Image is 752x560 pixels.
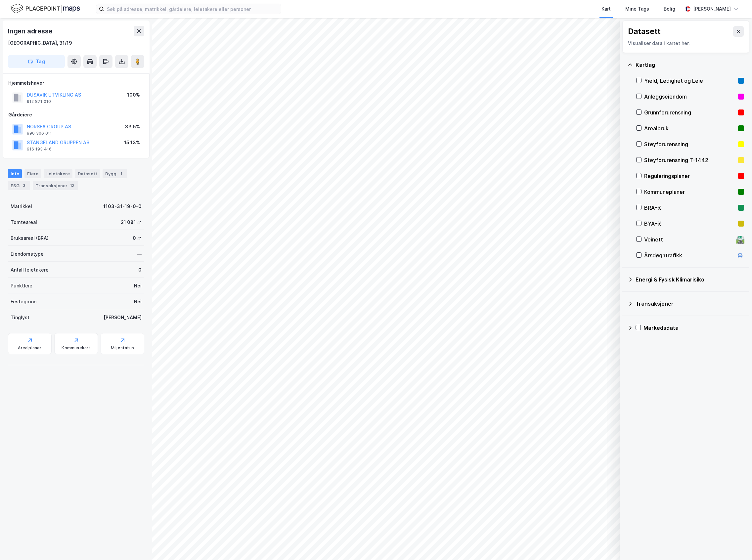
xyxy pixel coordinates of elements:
[11,234,49,242] div: Bruksareal (BRA)
[628,26,661,37] div: Datasett
[8,181,30,190] div: ESG
[601,5,611,13] div: Kart
[11,218,37,226] div: Tomteareal
[636,300,744,308] div: Transaksjoner
[134,298,142,306] div: Nei
[644,188,735,196] div: Kommuneplaner
[644,172,735,180] div: Reguleringsplaner
[644,204,735,212] div: BRA–%
[11,298,36,306] div: Festegrunn
[44,169,72,178] div: Leietakere
[27,131,52,136] div: 996 306 011
[644,93,735,101] div: Anleggseiendom
[636,61,744,69] div: Kartlag
[644,156,735,164] div: Støyforurensning T-1442
[644,220,735,228] div: BYA–%
[124,139,140,147] div: 15.13%
[11,314,29,322] div: Tinglyst
[628,39,744,47] div: Visualiser data i kartet her.
[111,345,134,351] div: Miljøstatus
[644,140,735,148] div: Støyforurensning
[8,26,54,36] div: Ingen adresse
[736,235,745,244] div: 🛣️
[625,5,649,13] div: Mine Tags
[719,528,752,560] iframe: Chat Widget
[104,314,142,322] div: [PERSON_NAME]
[644,236,733,243] div: Veinett
[11,266,49,274] div: Antall leietakere
[636,276,744,283] div: Energi & Fysisk Klimarisiko
[664,5,675,13] div: Bolig
[11,250,44,258] div: Eiendomstype
[643,324,744,332] div: Markedsdata
[133,234,142,242] div: 0 ㎡
[693,5,731,13] div: [PERSON_NAME]
[8,39,72,47] div: [GEOGRAPHIC_DATA], 31/19
[8,169,22,178] div: Info
[18,345,41,351] div: Arealplaner
[21,182,27,189] div: 3
[719,528,752,560] div: Kontrollprogram for chat
[134,282,142,290] div: Nei
[103,169,127,178] div: Bygg
[121,218,142,226] div: 21 081 ㎡
[27,147,52,152] div: 916 193 416
[33,181,78,190] div: Transaksjoner
[138,266,142,274] div: 0
[644,77,735,85] div: Yield, Ledighet og Leie
[118,170,124,177] div: 1
[11,282,32,290] div: Punktleie
[11,3,80,15] img: logo.f888ab2527a4732fd821a326f86c7f29.svg
[62,345,90,351] div: Kommunekart
[125,123,140,131] div: 33.5%
[24,169,41,178] div: Eiere
[69,182,75,189] div: 12
[137,250,142,258] div: —
[75,169,100,178] div: Datasett
[8,111,144,119] div: Gårdeiere
[27,99,51,104] div: 912 871 010
[644,251,733,259] div: Årsdøgntrafikk
[644,124,735,132] div: Arealbruk
[103,202,142,210] div: 1103-31-19-0-0
[644,108,735,116] div: Grunnforurensning
[104,4,281,14] input: Søk på adresse, matrikkel, gårdeiere, leietakere eller personer
[11,202,32,210] div: Matrikkel
[127,91,140,99] div: 100%
[8,79,144,87] div: Hjemmelshaver
[8,55,65,68] button: Tag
